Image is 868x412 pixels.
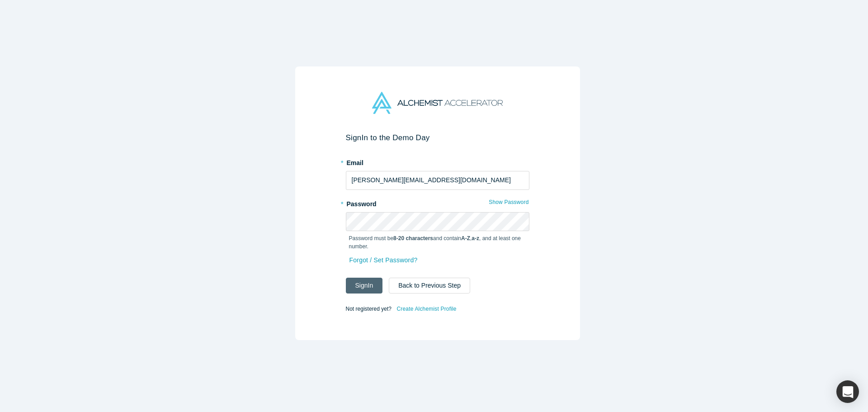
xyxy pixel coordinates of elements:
h2: Sign In to the Demo Day [346,133,529,142]
p: Password must be and contain , , and at least one number. [349,234,526,251]
a: Forgot / Set Password? [349,252,418,268]
button: Back to Previous Step [389,278,470,294]
img: Alchemist Accelerator Logo [372,92,502,114]
label: Email [346,155,529,168]
strong: A-Z [461,235,470,242]
a: Create Alchemist Profile [396,303,457,315]
label: Password [346,196,529,209]
strong: 8-20 characters [393,235,433,242]
button: Show Password [488,196,529,208]
strong: a-z [472,235,479,242]
button: SignIn [346,278,383,294]
span: Not registered yet? [346,305,392,312]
